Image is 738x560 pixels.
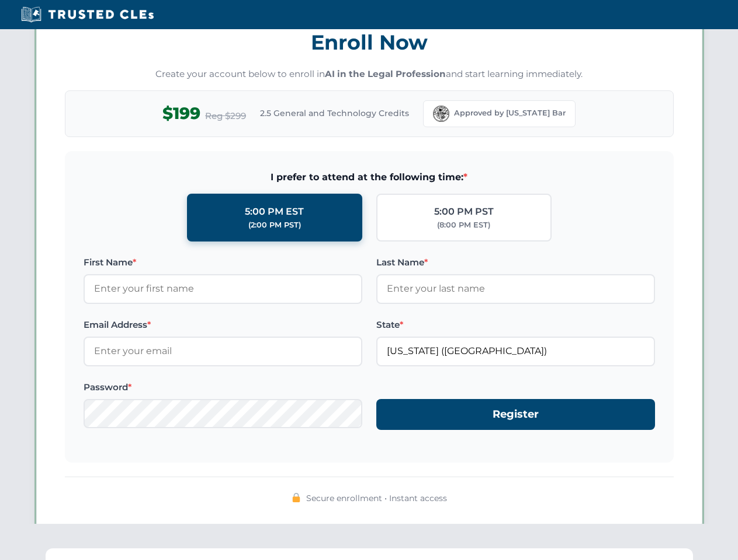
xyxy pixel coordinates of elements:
[454,107,566,119] span: Approved by [US_STATE] Bar
[162,100,200,127] span: $199
[65,24,674,61] h3: Enroll Now
[376,318,655,332] label: State
[65,68,674,81] p: Create your account below to enroll in and start learning immediately.
[376,399,655,430] button: Register
[205,109,246,123] span: Reg $299
[248,219,301,231] div: (2:00 PM PST)
[434,204,494,219] div: 5:00 PM PST
[84,337,362,366] input: Enter your email
[84,318,362,332] label: Email Address
[84,380,362,394] label: Password
[84,170,655,185] span: I prefer to attend at the following time:
[18,6,157,23] img: Trusted CLEs
[376,256,655,269] label: Last Name
[376,274,655,303] input: Enter your last name
[306,492,447,505] span: Secure enrollment • Instant access
[376,337,655,366] input: Florida (FL)
[84,274,362,303] input: Enter your first name
[437,219,490,231] div: (8:00 PM EST)
[84,256,362,269] label: First Name
[325,68,446,79] strong: AI in the Legal Profession
[433,106,449,122] img: Florida Bar
[245,204,304,219] div: 5:00 PM EST
[292,493,301,502] img: 🔒
[260,107,409,120] span: 2.5 General and Technology Credits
